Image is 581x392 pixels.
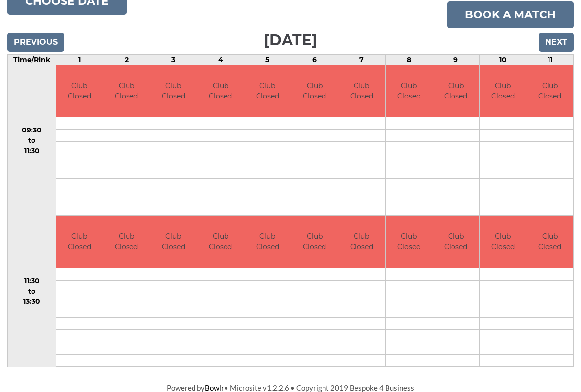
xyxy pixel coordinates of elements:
[103,54,150,65] td: 2
[526,54,574,65] td: 11
[386,216,432,268] td: Club Closed
[7,33,64,52] input: Previous
[103,65,150,117] td: Club Closed
[338,65,385,117] td: Club Closed
[291,65,338,117] td: Club Closed
[167,383,414,392] span: Powered by • Microsite v1.2.2.6 • Copyright 2019 Bespoke 4 Business
[205,383,224,392] a: Bowlr
[526,65,573,117] td: Club Closed
[197,216,244,268] td: Club Closed
[8,216,56,367] td: 11:30 to 13:30
[385,54,432,65] td: 8
[526,216,573,268] td: Club Closed
[479,54,526,65] td: 10
[480,216,526,268] td: Club Closed
[432,216,479,268] td: Club Closed
[8,54,56,65] td: Time/Rink
[244,216,291,268] td: Club Closed
[432,65,479,117] td: Club Closed
[150,54,197,65] td: 3
[447,1,574,28] a: Book a match
[432,54,480,65] td: 9
[56,65,103,117] td: Club Closed
[8,65,56,216] td: 09:30 to 11:30
[56,216,103,268] td: Club Closed
[197,65,244,117] td: Club Closed
[291,54,338,65] td: 6
[539,33,574,52] input: Next
[291,216,338,268] td: Club Closed
[56,54,103,65] td: 1
[338,216,385,268] td: Club Closed
[150,216,197,268] td: Club Closed
[338,54,386,65] td: 7
[244,54,291,65] td: 5
[386,65,432,117] td: Club Closed
[244,65,291,117] td: Club Closed
[480,65,526,117] td: Club Closed
[150,65,197,117] td: Club Closed
[197,54,244,65] td: 4
[103,216,150,268] td: Club Closed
